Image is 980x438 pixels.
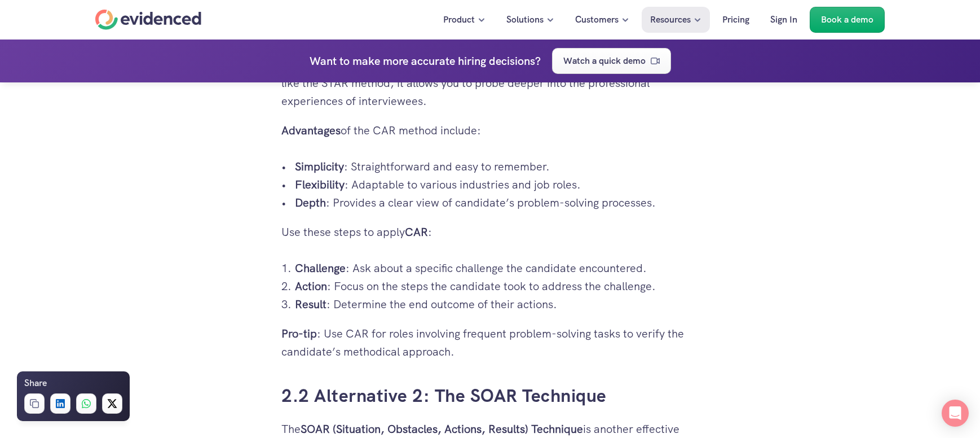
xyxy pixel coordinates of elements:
[281,121,699,139] p: of the CAR method include:
[506,12,544,27] p: Solutions
[295,277,699,295] p: : Focus on the steps the candidate took to address the challenge.
[575,12,619,27] p: Customers
[295,297,326,312] strong: Result
[714,7,758,33] a: Pricing
[281,325,699,361] p: : Use CAR for roles involving frequent problem-solving tasks to verify the candidate’s methodical...
[942,400,969,427] div: Open Intercom Messenger
[295,279,327,294] strong: Action
[295,295,699,313] p: : Determine the end outcome of their actions.
[563,54,646,68] p: Watch a quick demo
[762,7,806,33] a: Sign In
[281,326,317,341] strong: Pro-tip
[281,123,341,138] strong: Advantages
[295,177,345,192] strong: Flexibility
[281,384,607,408] a: 2.2 Alternative 2: The SOAR Technique
[552,48,671,74] a: Watch a quick demo
[295,195,326,210] strong: Depth
[295,159,344,174] strong: Simplicity
[821,12,873,27] p: Book a demo
[722,12,749,27] p: Pricing
[443,12,475,27] p: Product
[810,7,885,33] a: Book a demo
[650,12,691,27] p: Resources
[295,157,699,176] p: : Straightforward and easy to remember.
[295,259,699,277] p: : Ask about a specific challenge the candidate encountered.
[295,261,346,275] strong: Challenge
[281,223,699,241] p: Use these steps to apply :
[301,422,583,436] strong: SOAR (Situation, Obstacles, Actions, Results) Technique
[295,194,699,212] p: : Provides a clear view of candidate’s problem-solving processes.
[95,10,201,30] a: Home
[295,176,699,194] p: : Adaptable to various industries and job roles.
[24,376,47,391] h6: Share
[310,52,541,70] h4: Want to make more accurate hiring decisions?
[770,12,797,27] p: Sign In
[405,225,428,239] strong: CAR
